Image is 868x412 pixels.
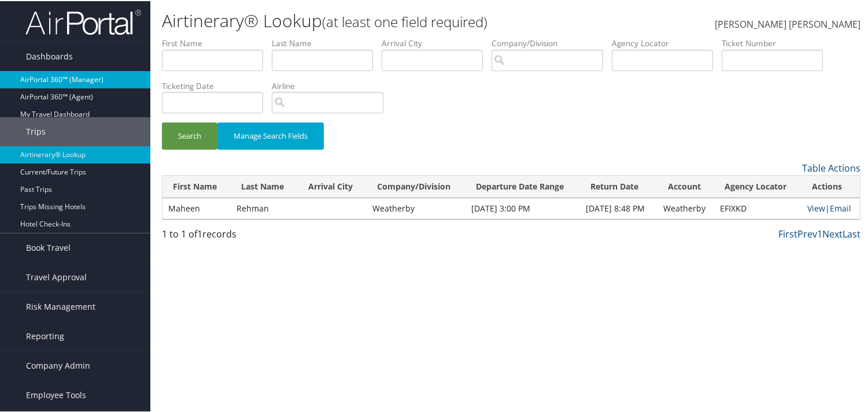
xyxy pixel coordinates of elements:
small: (at least one field required) [322,11,487,30]
label: Ticket Number [722,36,832,48]
span: Employee Tools [26,380,86,409]
span: Reporting [26,321,64,350]
th: Agency Locator: activate to sort column ascending [714,175,801,197]
span: Trips [26,116,46,145]
th: Return Date: activate to sort column ascending [581,175,658,197]
th: Last Name: activate to sort column ascending [231,175,298,197]
span: [PERSON_NAME] [PERSON_NAME] [715,17,860,29]
span: 1 [197,227,202,239]
td: EFIXKD [714,197,801,218]
span: Company Admin [26,350,90,379]
th: Departure Date Range: activate to sort column ascending [466,175,581,197]
th: Company/Division [367,175,466,197]
label: First Name [162,36,272,48]
td: [DATE] 3:00 PM [466,197,581,218]
a: [PERSON_NAME] [PERSON_NAME] [715,6,860,42]
label: Last Name [272,36,382,48]
span: Book Travel [26,232,71,261]
th: First Name: activate to sort column descending [162,175,231,197]
td: Weatherby [367,197,466,218]
td: Maheen [162,197,231,218]
label: Company/Division [492,36,612,48]
button: Search [162,121,217,149]
img: airportal-logo.png [25,8,141,35]
label: Ticketing Date [162,79,272,91]
a: Email [830,202,851,213]
span: Travel Approval [26,262,87,291]
h1: Airtinerary® Lookup [162,8,627,32]
button: Manage Search Fields [217,121,324,149]
span: Dashboards [26,41,73,70]
label: Agency Locator [612,36,722,48]
th: Account: activate to sort column ascending [658,175,714,197]
label: Arrival City [382,36,492,48]
div: 1 to 1 of records [162,226,324,246]
td: [DATE] 8:48 PM [581,197,658,218]
label: Airline [272,79,392,91]
a: View [807,202,825,213]
td: Weatherby [658,197,714,218]
th: Actions [801,175,860,197]
a: Next [822,227,843,239]
a: Last [843,227,860,239]
a: Table Actions [802,161,860,173]
a: 1 [817,227,822,239]
td: | [801,197,860,218]
td: Rehman [231,197,298,218]
a: First [778,227,797,239]
th: Arrival City: activate to sort column ascending [298,175,367,197]
a: Prev [797,227,817,239]
span: Risk Management [26,291,95,320]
